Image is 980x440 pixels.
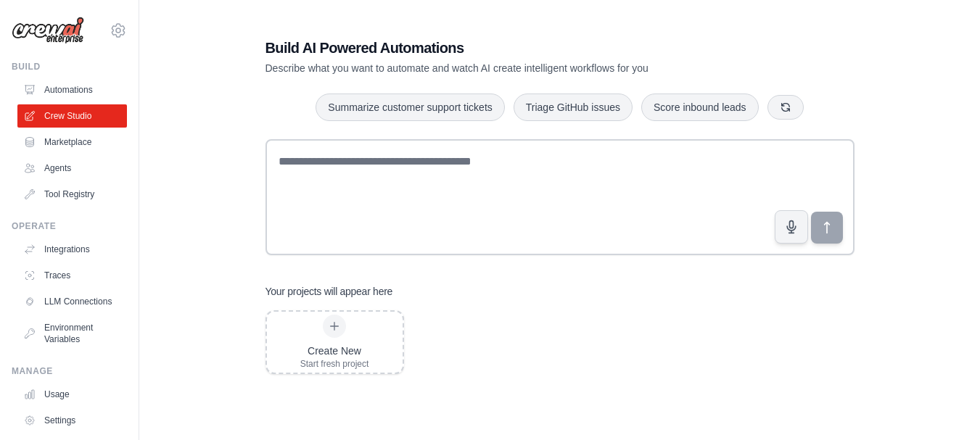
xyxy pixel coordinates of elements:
h3: Your projects will appear here [265,284,393,299]
img: Logo [12,17,84,44]
a: Crew Studio [17,104,127,128]
a: LLM Connections [17,290,127,313]
button: Click to speak your automation idea [775,210,808,244]
a: Tool Registry [17,183,127,206]
a: Agents [17,157,127,180]
a: Marketplace [17,130,127,154]
div: Manage [12,365,127,377]
button: Score inbound leads [641,94,759,121]
div: Create New [300,344,369,358]
button: Get new suggestions [767,95,804,120]
a: Automations [17,78,127,101]
button: Summarize customer support tickets [316,94,504,121]
a: Settings [17,409,127,432]
h1: Build AI Powered Automations [265,38,753,58]
div: Operate [12,220,127,232]
a: Usage [17,383,127,406]
p: Describe what you want to automate and watch AI create intelligent workflows for you [265,61,753,75]
button: Triage GitHub issues [514,94,633,121]
div: Build [12,61,127,72]
a: Environment Variables [17,316,127,351]
a: Integrations [17,238,127,261]
a: Traces [17,264,127,287]
div: Start fresh project [300,358,369,370]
